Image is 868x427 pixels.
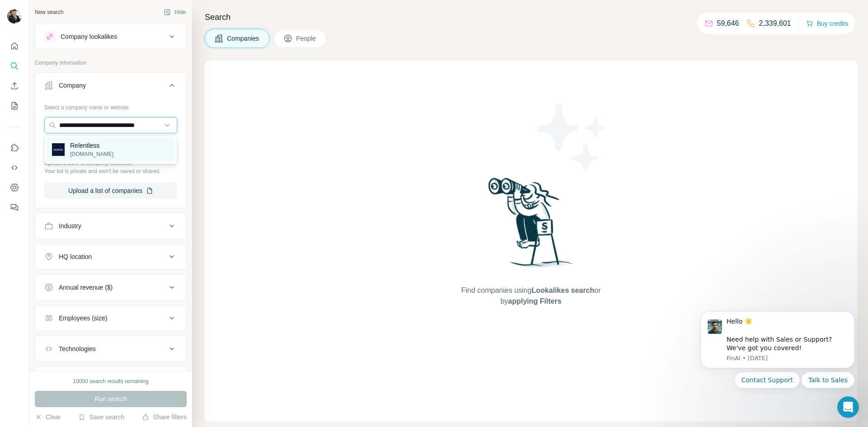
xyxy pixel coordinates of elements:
button: Employees (size) [35,307,186,329]
button: My lists [7,98,22,114]
button: Feedback [7,199,22,216]
p: 2,339,601 [759,18,791,29]
h4: Search [205,11,857,23]
img: Avatar [7,9,22,23]
div: Industry [59,221,81,230]
button: Enrich CSV [7,78,22,94]
button: Buy credits [806,17,848,30]
span: Lookalikes search [532,286,594,294]
div: Technologies [59,344,96,353]
button: Company lookalikes [35,26,186,47]
div: Select a company name or website [44,100,177,112]
p: [DOMAIN_NAME] [70,150,113,158]
button: Use Surfe on LinkedIn [7,140,22,156]
button: Technologies [35,338,186,360]
p: 59,646 [717,18,739,29]
div: Company [59,81,86,90]
span: Find companies using or by [458,285,603,307]
button: Clear [35,413,61,422]
img: Surfe Illustration - Woman searching with binoculars [484,175,578,276]
div: HQ location [59,252,92,261]
div: Company lookalikes [61,32,117,41]
button: HQ location [35,246,186,267]
button: Hide [157,5,192,19]
div: Employees (size) [59,314,107,323]
button: Annual revenue ($) [35,277,186,298]
span: applying Filters [508,297,561,305]
button: Search [7,58,22,74]
div: New search [35,8,63,16]
div: Annual revenue ($) [59,283,113,292]
iframe: Intercom live chat [837,396,859,418]
button: Keywords [35,369,186,390]
button: Share filters [142,413,187,422]
img: Relentless [52,143,65,156]
div: 10000 search results remaining [73,377,148,385]
img: Surfe Illustration - Stars [531,97,613,178]
p: Relentless [70,141,113,150]
button: Company [35,75,186,100]
span: People [296,34,317,43]
button: Dashboard [7,179,22,196]
span: Companies [227,34,260,43]
button: Quick start [7,38,22,54]
p: Company information [35,59,187,67]
button: Industry [35,215,186,237]
button: Use Surfe API [7,160,22,176]
button: Upload a list of companies [44,183,177,199]
p: Your list is private and won't be saved or shared. [44,167,177,175]
iframe: Intercom notifications message [687,303,868,394]
button: Save search [78,413,124,422]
